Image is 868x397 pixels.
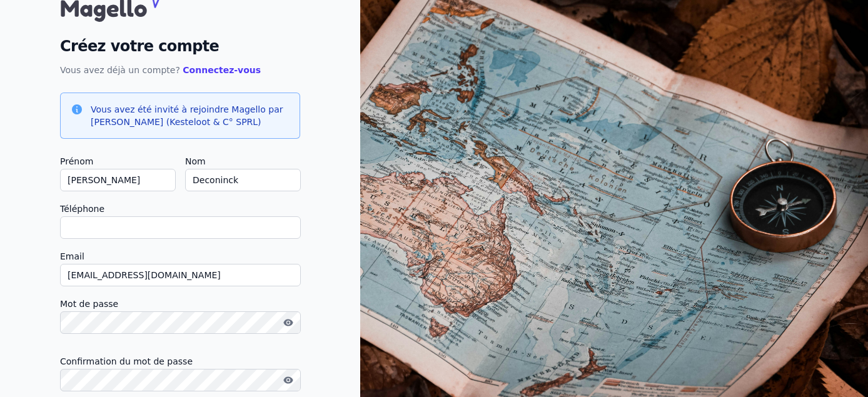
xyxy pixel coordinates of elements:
label: Confirmation du mot de passe [60,354,300,369]
label: Mot de passe [60,296,300,311]
a: Connectez-vous [183,65,261,75]
h3: Vous avez été invité à rejoindre Magello par [PERSON_NAME] (Kesteloot & C° SPRL) [91,103,290,128]
label: Téléphone [60,201,300,216]
p: Vous avez déjà un compte? [60,63,300,78]
label: Prénom [60,154,175,169]
label: Nom [185,154,300,169]
h2: Créez votre compte [60,35,300,58]
label: Email [60,249,300,264]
